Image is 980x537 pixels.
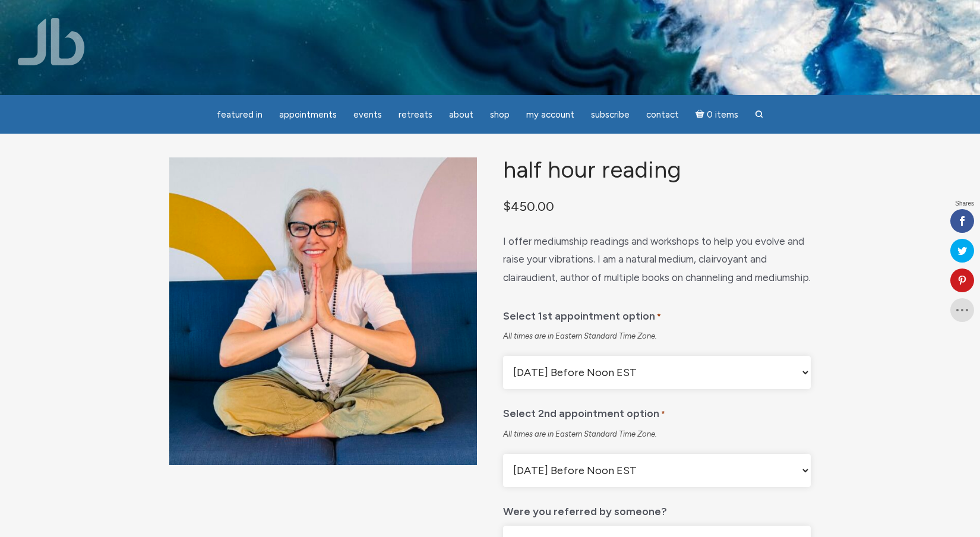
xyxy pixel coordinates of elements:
[503,497,667,521] label: Were you referred by someone?
[18,18,85,65] img: Jamie Butler. The Everyday Medium
[646,109,679,120] span: Contact
[503,399,665,424] label: Select 2nd appointment option
[519,103,581,127] a: My Account
[346,103,389,127] a: Events
[639,103,686,127] a: Contact
[503,331,811,342] div: All times are in Eastern Standard Time Zone.
[272,103,344,127] a: Appointments
[688,102,745,127] a: Cart0 items
[399,109,432,120] span: Retreats
[584,103,637,127] a: Subscribe
[279,109,337,120] span: Appointments
[353,109,382,120] span: Events
[391,103,440,127] a: Retreats
[210,103,270,127] a: featured in
[526,109,574,120] span: My Account
[503,429,811,440] div: All times are in Eastern Standard Time Zone.
[503,232,811,287] p: I offer mediumship readings and workshops to help you evolve and raise your vibrations. I am a na...
[591,109,630,120] span: Subscribe
[490,109,510,120] span: Shop
[483,103,517,127] a: Shop
[169,157,477,465] img: Half Hour Reading
[503,198,511,214] span: $
[503,157,811,183] h1: Half Hour Reading
[442,103,480,127] a: About
[217,109,263,120] span: featured in
[503,301,661,327] label: Select 1st appointment option
[707,110,738,119] span: 0 items
[696,109,707,120] i: Cart
[449,109,473,120] span: About
[503,198,554,214] bdi: 450.00
[955,201,974,207] span: Shares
